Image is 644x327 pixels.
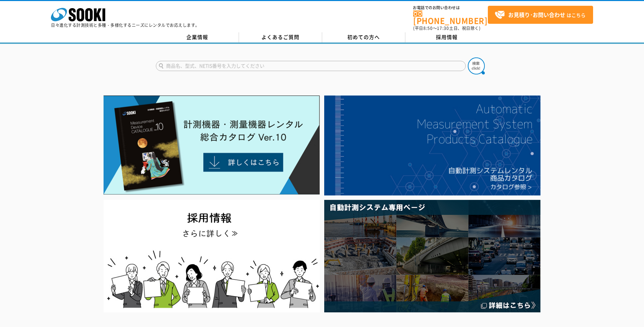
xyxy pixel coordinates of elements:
span: 17:30 [437,25,449,31]
a: お見積り･お問い合わせはこちら [488,6,593,24]
img: 自動計測システム専用ページ [324,200,540,312]
a: よくあるご質問 [239,32,322,42]
a: 採用情報 [405,32,489,42]
p: 日々進化する計測技術と多種・多様化するニーズにレンタルでお応えします。 [51,23,200,27]
a: [PHONE_NUMBER] [413,11,488,24]
span: 8:50 [423,25,433,31]
span: (平日 ～ 土日、祝日除く) [413,25,480,31]
span: お電話でのお問い合わせは [413,6,488,10]
input: 商品名、型式、NETIS番号を入力してください [156,61,466,71]
a: 企業情報 [156,32,239,42]
img: SOOKI recruit [104,200,320,312]
span: はこちら [495,10,586,20]
img: btn_search.png [468,57,485,74]
a: 初めての方へ [322,32,405,42]
img: 自動計測システムカタログ [324,96,540,195]
img: Catalog Ver10 [104,96,320,195]
span: 初めての方へ [347,33,380,41]
strong: お見積り･お問い合わせ [508,11,565,19]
